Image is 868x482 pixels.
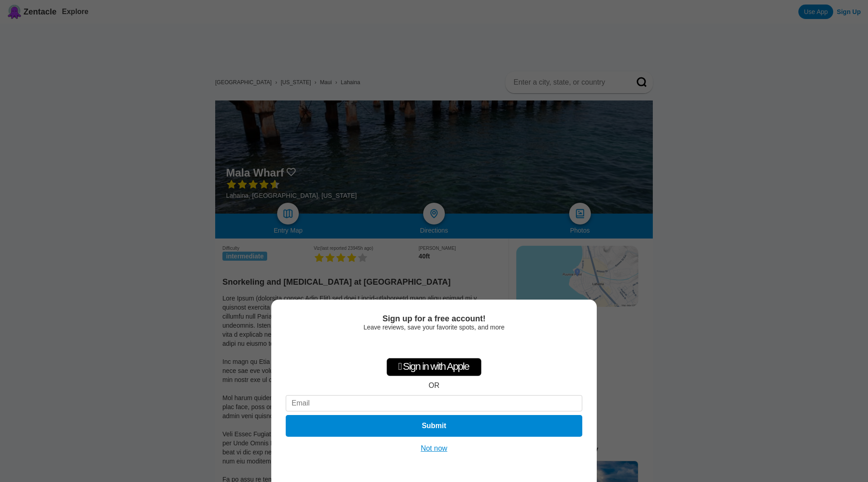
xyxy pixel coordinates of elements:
button: Submit [286,415,582,437]
div: Sign in with Apple [387,358,481,376]
div: OR [429,382,439,390]
div: Sign up for a free account! [286,314,582,324]
div: Leave reviews, save your favorite spots, and more [286,324,582,331]
input: Email [286,395,582,411]
button: Not now [418,444,450,453]
iframe: Sign in with Google Button [388,335,480,355]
